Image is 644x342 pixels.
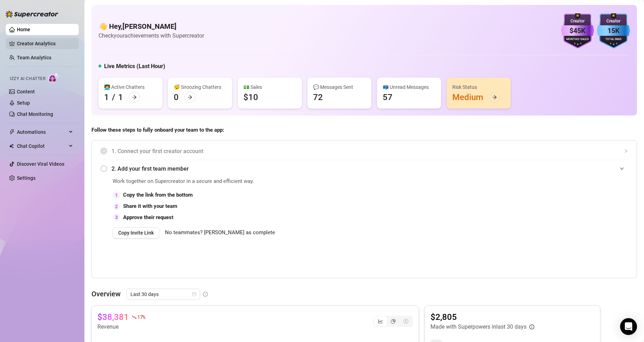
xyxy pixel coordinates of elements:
div: Creator [561,18,594,25]
h5: Live Metrics (Last Hour) [104,62,165,71]
strong: Copy the link from the bottom [123,192,193,198]
article: $38,381 [97,311,129,323]
div: $10 [243,92,258,103]
span: arrow-right [187,95,192,100]
span: arrow-right [492,95,497,100]
div: $45K [561,25,594,36]
div: 1 [104,92,109,103]
a: Home [17,27,30,32]
span: calendar [192,292,196,296]
span: Work together on Supercreator in a secure and efficient way. [113,177,470,186]
span: Copy Invite Link [118,230,154,236]
article: Overview [91,289,121,299]
a: Chat Monitoring [17,111,53,117]
span: line-chart [378,319,383,324]
div: 😴 Snoozing Chatters [174,83,227,91]
div: 💬 Messages Sent [313,83,366,91]
div: 1 [118,92,123,103]
span: info-circle [203,292,208,297]
span: arrow-right [132,95,137,100]
div: 👩‍💻 Active Chatters [104,83,157,91]
strong: Share it with your team [123,203,177,209]
span: pie-chart [391,319,396,324]
span: fall [132,315,136,320]
strong: Approve their request [123,214,173,221]
div: 1. Connect your first creator account [100,143,628,160]
img: blue-badge-DgoSNQY1.svg [597,13,630,48]
span: thunderbolt [9,129,15,135]
span: Automations [17,126,67,138]
strong: Follow these steps to fully onboard your team to the app: [91,127,224,133]
article: Check your achievements with Supercreator [98,31,204,40]
article: $2,805 [431,311,534,323]
span: 2. Add your first team member [111,164,628,173]
a: Creator Analytics [17,38,73,49]
div: 2 [113,203,120,210]
span: expanded [620,166,624,171]
div: 0 [174,92,179,103]
article: Made with Superpowers in last 30 days [431,323,527,331]
div: segmented control [374,316,413,327]
div: 1 [113,191,120,199]
div: 💵 Sales [243,83,296,91]
div: Total Fans [597,37,630,42]
div: 57 [383,92,393,103]
a: Content [17,89,35,94]
span: Last 30 days [130,289,196,300]
div: 3 [113,213,120,221]
span: 1. Connect your first creator account [111,147,628,156]
div: 📪 Unread Messages [383,83,435,91]
span: collapsed [624,149,628,153]
h4: 👋 Hey, [PERSON_NAME] [98,21,204,31]
iframe: Adding Team Members [487,177,628,267]
a: Team Analytics [17,55,51,60]
img: Chat Copilot [9,144,14,149]
a: Discover Viral Videos [17,161,64,167]
div: Risk Status [452,83,505,91]
div: Open Intercom Messenger [620,318,637,335]
span: No teammates? [PERSON_NAME] as complete [165,229,275,237]
img: logo-BBDzfeDw.svg [6,11,58,18]
a: Setup [17,100,30,106]
span: Izzy AI Chatter [10,75,45,82]
div: 15K [597,25,630,36]
span: Chat Copilot [17,140,67,152]
a: Settings [17,175,36,181]
article: Revenue [97,323,145,331]
div: Creator [597,18,630,25]
img: AI Chatter [48,73,59,83]
div: 72 [313,92,323,103]
span: 17 % [137,314,145,320]
div: 2. Add your first team member [100,160,628,177]
button: Copy Invite Link [113,227,159,238]
span: info-circle [529,324,534,329]
span: dollar-circle [403,319,408,324]
img: purple-badge-B9DA21FR.svg [561,13,594,48]
div: Monthly Sales [561,37,594,42]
